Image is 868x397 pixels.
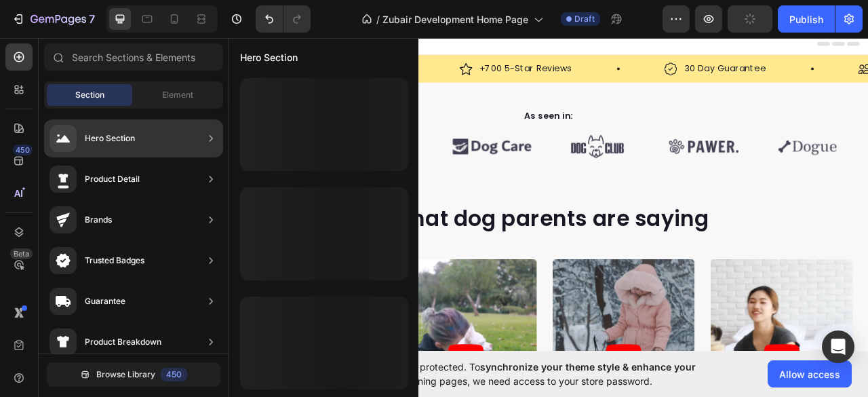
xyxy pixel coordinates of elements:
[546,126,659,163] img: 495611768014373769-7c4ce677-e43d-468f-bde9-8096624ab504.svg
[85,254,144,267] div: Trusted Badges
[5,5,101,33] button: 7
[85,132,135,145] div: Hero Section
[256,5,311,33] div: Undo/Redo
[12,219,802,254] p: What dog parents are saying
[315,360,749,388] span: Your page is password protected. To when designing pages, we need access to your store password.
[44,43,223,71] input: Search Sections & Elements
[85,295,125,308] div: Guarantee
[229,33,868,356] iframe: Design area
[315,361,696,387] span: synchronize your theme style & enhance your experience
[822,330,854,363] div: Open Intercom Messenger
[278,126,391,163] img: 495611768014373769-015d044c-5724-4b41-8847-1f399323f372.svg
[768,360,852,387] button: Allow access
[89,11,95,27] p: 7
[294,37,310,54] img: gempages_432750572815254551-59903377-dce6-4988-a84e-9c2dfb018dfa.svg
[319,37,437,54] p: +700 5-Star Reviews
[96,368,155,381] span: Browse Library
[85,172,140,186] div: Product Detail
[679,126,793,163] img: 495611768014373769-b5058420-69ea-48aa-aeae-7d446ad28bcc.svg
[85,335,161,349] div: Product Breakdown
[779,367,840,381] span: Allow access
[12,97,802,113] p: As seen in:
[47,362,220,387] button: Browse Library450
[382,12,528,26] span: Zubair Development Home Page
[161,368,187,381] div: 450
[412,126,525,163] img: 495611768014373769-8f5bddfa-9d08-4d4c-b7cb-d365afa8f1ce.svg
[580,37,683,54] p: 30 Day Guarantee
[10,126,123,163] img: 495611768014373769-981e6b24-84f2-4fdd-aaee-bd19adeed4df.svg
[10,248,33,259] div: Beta
[75,89,104,101] span: Section
[778,5,835,33] button: Publish
[574,13,595,25] span: Draft
[162,89,193,101] span: Element
[85,213,112,227] div: Brands
[801,37,817,54] img: gempages_432750572815254551-eadfcdf8-0c28-40e6-9c37-440b21e86fba.svg
[554,37,570,54] img: gempages_432750572815254551-dc703bc9-72bb-4f85-bc9c-54999f655dc8.svg
[13,145,33,155] div: 450
[376,12,380,26] span: /
[144,126,257,163] img: 495611768014373769-845474b4-0199-44d2-b62b-62102d00c11f.svg
[789,12,823,26] div: Publish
